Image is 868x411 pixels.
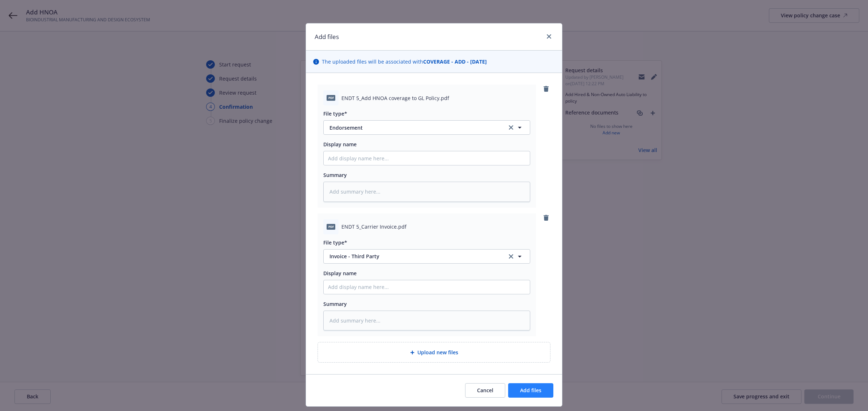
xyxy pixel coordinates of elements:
span: Cancel [477,387,493,394]
span: Summary [323,172,347,178]
a: clear selection [507,252,515,261]
button: Cancel [465,383,505,398]
a: remove [542,213,550,222]
input: Add display name here... [324,151,530,165]
button: Invoice - Third Partyclear selection [323,249,530,264]
span: The uploaded files will be associated with [322,58,487,65]
h1: Add files [315,32,339,42]
button: Endorsementclear selection [323,120,530,135]
strong: COVERAGE - ADD - [DATE] [423,58,487,65]
div: Upload new files [318,342,550,363]
span: File type* [323,239,347,246]
a: remove [542,85,550,93]
span: Upload new files [417,349,458,356]
span: Add files [520,387,541,394]
span: ENDT 5_Carrier Invoice.pdf [341,223,407,230]
span: Display name [323,141,357,148]
span: Summary [323,300,347,307]
span: pdf [327,224,335,229]
span: ENDT 5_Add HNOA coverage to GL Policy.pdf [341,94,449,102]
span: File type* [323,110,347,117]
span: Endorsement [329,124,497,131]
span: pdf [327,95,335,100]
a: clear selection [507,123,515,132]
a: close [545,32,553,41]
input: Add display name here... [324,280,530,294]
span: Invoice - Third Party [329,252,497,260]
span: Display name [323,270,357,277]
button: Add files [508,383,553,398]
